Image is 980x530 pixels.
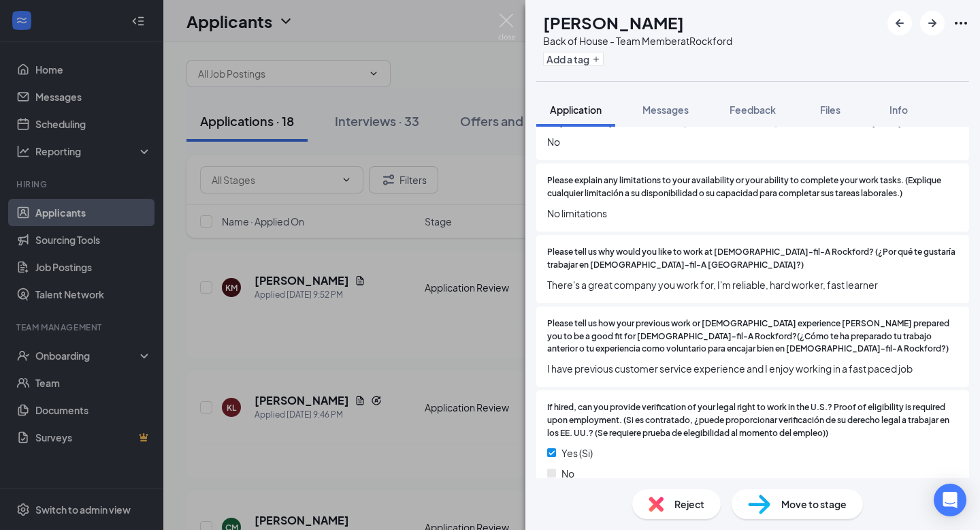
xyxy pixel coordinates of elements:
span: No [547,134,958,149]
svg: ArrowRight [924,15,941,31]
svg: Plus [592,55,600,63]
div: Open Intercom Messenger [934,484,966,516]
svg: ArrowLeftNew [892,15,908,31]
span: No limitations [547,206,958,221]
svg: Ellipses [953,15,969,31]
span: Reject [674,497,704,512]
span: Feedback [730,104,776,116]
button: ArrowLeftNew [887,11,912,35]
button: PlusAdd a tag [543,52,604,66]
h1: [PERSON_NAME] [543,11,684,34]
span: No [561,466,574,481]
span: Info [889,104,908,116]
span: Please explain any limitations to your availability or your ability to complete your work tasks. ... [547,174,958,200]
span: If hired, can you provide verification of your legal right to work in the U.S.? Proof of eligibil... [547,401,958,440]
span: I have previous customer service experience and I enjoy working in a fast paced job [547,361,958,376]
span: There's a great company you work for, I'm reliable, hard worker, fast learner [547,277,958,292]
div: Back of House - Team Member at Rockford [543,34,732,48]
span: Application [550,104,602,116]
span: Move to stage [781,497,847,512]
span: Please tell us how your previous work or [DEMOGRAPHIC_DATA] experience [PERSON_NAME] prepared you... [547,317,958,356]
span: Yes (Si) [561,446,593,461]
span: Messages [642,104,689,116]
span: Please tell us why would you like to work at [DEMOGRAPHIC_DATA]-fil-A Rockford? (¿Por qué te gust... [547,246,958,272]
span: Files [820,104,840,116]
button: ArrowRight [920,11,945,35]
